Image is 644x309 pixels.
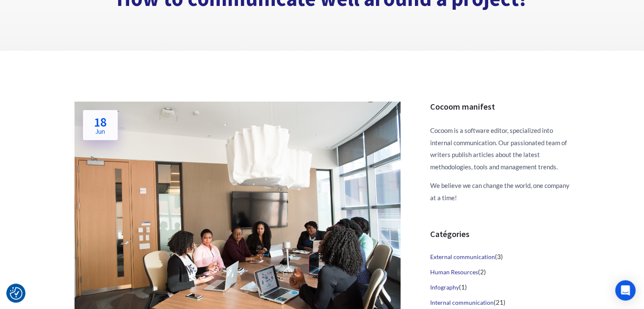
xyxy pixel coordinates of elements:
[430,299,494,306] a: Internal communication
[430,229,570,239] h3: Catégories
[615,280,636,301] div: Open Intercom Messenger
[10,287,22,300] button: Consent Preferences
[430,268,478,276] a: Human Resources
[430,124,570,173] p: Cocoom is a software editor, specialized into internal communication. Our passionated team of wri...
[10,287,22,300] img: Revisit consent button
[430,249,570,265] li: (3)
[430,280,570,295] li: (1)
[94,116,107,135] h2: 18
[430,102,570,112] h3: Cocoom manifest
[83,110,118,140] a: 18Jun
[430,265,570,280] li: (2)
[430,284,459,291] a: Infography
[430,253,495,260] a: External communication
[94,128,107,135] span: Jun
[430,179,570,204] p: We believe we can change the world, one company at a time!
